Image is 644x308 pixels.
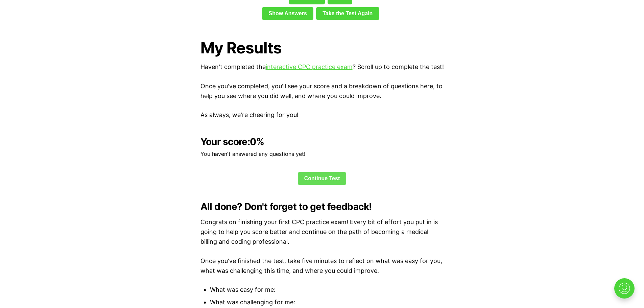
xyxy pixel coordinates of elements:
p: Congrats on finishing your first CPC practice exam! Every bit of effort you put in is going to he... [200,217,444,246]
p: Once you've finished the test, take five minutes to reflect on what was easy for you, what was ch... [200,256,444,276]
a: interactive CPC practice exam [266,63,353,70]
iframe: portal-trigger [609,275,644,308]
p: Once you've completed, you'll see your score and a breakdown of questions here, to help you see w... [200,81,444,101]
h2: Your score: [200,136,444,147]
li: What was challenging for me: [210,298,444,307]
b: 0 % [250,136,264,147]
p: As always, we're cheering for you! [200,110,444,120]
a: Show Answers [262,7,313,20]
a: Continue Test [298,172,347,185]
a: Take the Test Again [316,7,379,20]
li: What was easy for me: [210,285,444,295]
p: Haven't completed the ? Scroll up to complete the test! [200,62,444,72]
h2: All done? Don't forget to get feedback! [200,201,444,212]
h1: My Results [200,39,444,57]
p: You haven't answered any questions yet! [200,150,444,159]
